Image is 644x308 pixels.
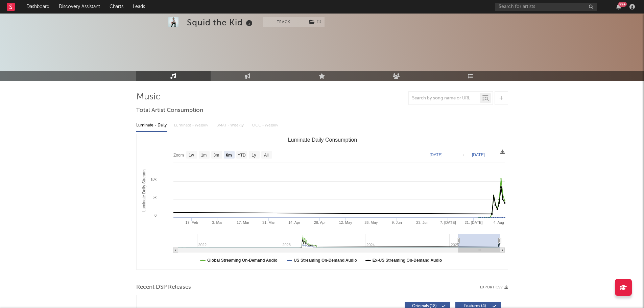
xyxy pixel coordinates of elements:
text: 17. Mar [237,220,249,224]
div: Luminate - Daily [136,120,167,131]
text: 21. [DATE] [464,220,482,224]
button: Export CSV [480,285,508,289]
text: 3. Mar [212,220,223,224]
text: [DATE] [472,152,485,157]
text: Luminate Daily Streams [141,169,146,212]
text: Zoom [173,153,184,158]
button: Track [263,17,305,27]
text: 5k [152,195,157,199]
text: 1y [252,153,256,158]
text: 12. May [339,220,352,224]
text: Luminate Daily Consumption [288,137,357,143]
text: 1m [201,153,207,158]
text: 1w [189,153,194,158]
text: Global Streaming On-Demand Audio [207,258,278,263]
input: Search for artists [495,3,597,11]
text: 26. May [364,220,378,224]
div: Squid the Kid [187,17,254,28]
div: 99 + [618,2,627,7]
text: 7. [DATE] [440,220,456,224]
text: US Streaming On-Demand Audio [293,258,357,263]
text: [DATE] [430,152,443,157]
text: 23. Jun [416,220,428,224]
text: 17. Feb [185,220,198,224]
text: 6m [226,153,232,158]
text: 4. Aug [493,220,504,224]
text: 0 [154,213,156,217]
button: (1) [305,17,325,27]
input: Search by song name or URL [409,96,480,101]
span: ( 1 ) [305,17,325,27]
text: YTD [237,153,245,158]
span: Total Artist Consumption [136,106,203,115]
text: All [264,153,268,158]
text: 28. Apr [314,220,326,224]
text: 10k [150,177,157,181]
span: Recent DSP Releases [136,283,191,291]
text: Ex-US Streaming On-Demand Audio [372,258,442,263]
text: 3m [213,153,219,158]
text: → [461,152,465,157]
text: 31. Mar [262,220,275,224]
text: 14. Apr [288,220,300,224]
svg: Luminate Daily Consumption [137,134,508,269]
button: 99+ [616,4,621,9]
text: 9. Jun [391,220,402,224]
